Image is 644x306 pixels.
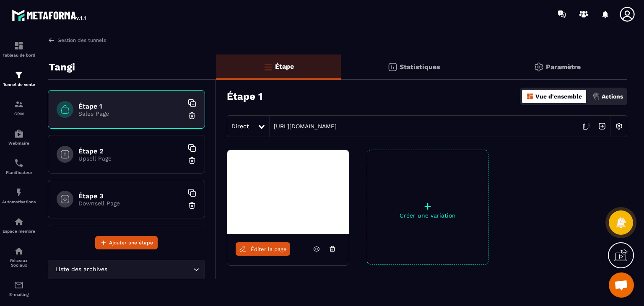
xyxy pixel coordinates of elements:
p: Tunnel de vente [2,82,36,87]
img: stats.20deebd0.svg [387,62,397,72]
a: Gestion des tunnels [48,36,106,44]
p: Tangi [49,59,75,75]
div: Search for option [48,260,205,279]
img: scheduler [14,158,24,168]
a: automationsautomationsWebinaire [2,122,36,152]
p: + [367,200,488,212]
p: E-mailing [2,292,36,297]
a: automationsautomationsAutomatisations [2,181,36,210]
img: trash [188,201,196,210]
p: Statistiques [400,63,440,71]
a: social-networksocial-networkRéseaux Sociaux [2,240,36,274]
img: trash [188,156,196,165]
img: automations [14,129,24,139]
input: Search for option [109,265,191,274]
a: automationsautomationsEspace membre [2,210,36,240]
img: trash [188,112,196,120]
p: Webinaire [2,141,36,145]
img: actions.d6e523a2.png [592,93,600,100]
p: Downsell Page [78,200,183,207]
a: schedulerschedulerPlanificateur [2,152,36,181]
p: Espace membre [2,229,36,233]
img: automations [14,187,24,197]
p: Planificateur [2,170,36,175]
h3: Étape 1 [227,91,262,102]
img: image [227,150,349,234]
p: Tableau de bord [2,53,36,57]
p: CRM [2,112,36,116]
img: email [14,280,24,290]
a: emailemailE-mailing [2,274,36,303]
img: social-network [14,246,24,256]
img: setting-w.858f3a88.svg [611,118,627,134]
a: [URL][DOMAIN_NAME] [270,123,337,130]
span: Liste des archives [53,265,109,274]
p: Actions [602,93,623,100]
p: Sales Page [78,110,183,117]
p: Vue d'ensemble [535,93,582,100]
img: formation [14,70,24,80]
span: Direct [231,123,249,130]
img: arrow [48,36,55,44]
a: formationformationTunnel de vente [2,64,36,93]
a: Ouvrir le chat [609,272,634,298]
img: formation [14,99,24,109]
a: formationformationTableau de bord [2,34,36,64]
img: automations [14,217,24,227]
span: Éditer la page [251,246,287,252]
a: Éditer la page [236,242,290,256]
img: bars-o.4a397970.svg [263,62,273,72]
img: formation [14,41,24,51]
p: Étape [275,62,294,70]
button: Ajouter une étape [95,236,158,249]
p: Paramètre [546,63,581,71]
h6: Étape 1 [78,102,183,110]
h6: Étape 2 [78,147,183,155]
p: Automatisations [2,200,36,204]
img: dashboard-orange.40269519.svg [526,93,534,100]
img: arrow-next.bcc2205e.svg [594,118,610,134]
p: Créer une variation [367,212,488,219]
p: Réseaux Sociaux [2,258,36,267]
a: formationformationCRM [2,93,36,122]
img: logo [12,8,87,23]
p: Upsell Page [78,155,183,162]
span: Ajouter une étape [109,239,153,247]
h6: Étape 3 [78,192,183,200]
img: setting-gr.5f69749f.svg [534,62,544,72]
